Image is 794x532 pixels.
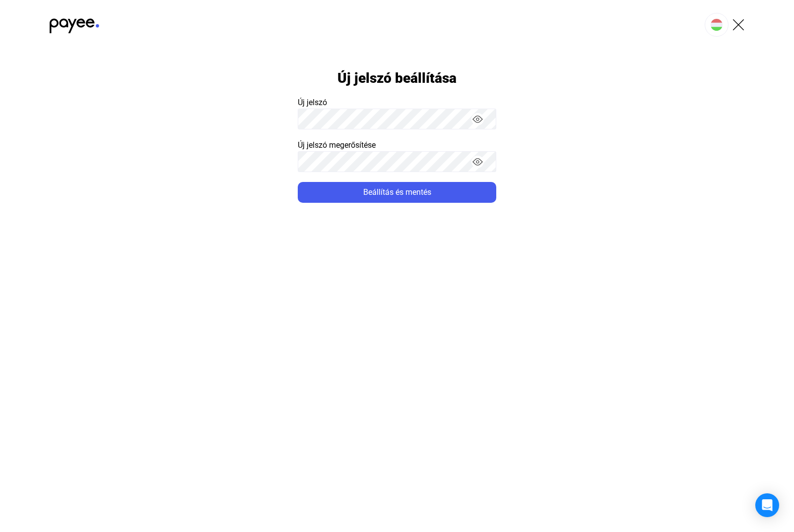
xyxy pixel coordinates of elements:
[472,157,483,167] img: eyes-on.svg
[298,98,327,107] span: Új jelszó
[755,493,779,517] div: Open Intercom Messenger
[732,19,744,31] img: X
[705,13,728,37] button: HU
[298,140,376,150] span: Új jelszó megerősítése
[301,186,493,198] div: Beállítás és mentés
[298,182,496,203] button: Beállítás és mentés
[337,69,457,87] h1: Új jelszó beállítása
[472,114,483,124] img: eyes-on.svg
[711,19,723,31] img: HU
[50,13,99,33] img: black-payee-blue-dot.svg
